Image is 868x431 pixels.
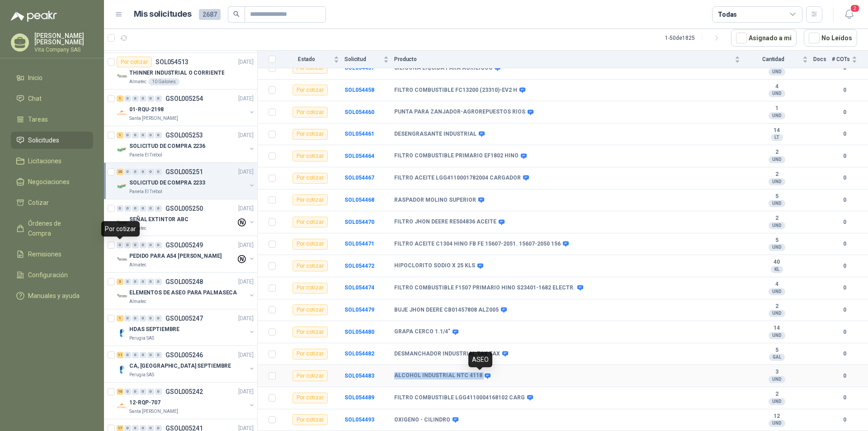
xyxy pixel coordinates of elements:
[28,291,80,301] span: Manuales y ayuda
[124,169,131,175] div: 0
[281,51,344,68] th: Estado
[292,107,328,118] div: Por cotizar
[745,391,808,398] b: 2
[344,373,374,379] a: SOL054483
[832,372,857,380] b: 0
[117,254,127,265] img: Company Logo
[769,420,785,427] div: UND
[117,169,123,175] div: 20
[292,85,328,95] div: Por cotizar
[11,69,93,86] a: Inicio
[832,86,857,95] b: 0
[769,288,785,295] div: UND
[745,149,808,156] b: 2
[155,205,162,212] div: 0
[832,56,850,62] span: # COTs
[394,394,525,402] b: FILTRO COMBUSTIBLE LGG4110004168102 CARG
[769,200,785,207] div: UND
[165,315,203,322] p: GSOL005247
[394,131,476,138] b: DESENGRASANTE INDUSTRIAL
[147,132,154,138] div: 0
[745,347,808,354] b: 5
[344,329,374,335] a: SOL054480
[140,352,146,358] div: 0
[155,315,162,322] div: 0
[147,279,154,285] div: 0
[11,111,93,128] a: Tareas
[745,51,813,68] th: Cantidad
[832,152,857,161] b: 0
[117,279,123,285] div: 3
[344,56,382,62] span: Solicitud
[394,307,499,314] b: BUJE JHON DEERE CB01457808 ALZ005
[117,401,127,412] img: Company Logo
[344,241,374,247] a: SOL054471
[11,287,93,304] a: Manuales y ayuda
[129,152,162,159] p: Panela El Trébol
[155,95,162,102] div: 0
[147,388,154,395] div: 0
[28,94,42,104] span: Chat
[132,388,139,395] div: 0
[124,132,131,138] div: 0
[344,87,374,93] a: SOL054458
[165,388,203,395] p: GSOL005242
[34,47,93,52] p: Vita Company SAS
[344,394,374,401] a: SOL054489
[468,352,492,367] div: ASEO
[238,278,254,286] p: [DATE]
[147,242,154,248] div: 0
[129,335,154,342] p: Perugia SAS
[238,95,254,103] p: [DATE]
[117,132,123,138] div: 1
[292,151,328,161] div: Por cotizar
[28,218,85,238] span: Órdenes de Compra
[292,173,328,184] div: Por cotizar
[129,398,160,407] p: 12-RQP-707
[140,242,146,248] div: 0
[124,352,131,358] div: 0
[132,95,139,102] div: 0
[850,4,860,13] span: 2
[155,242,162,248] div: 0
[344,153,374,159] b: SOL054464
[117,205,123,212] div: 0
[132,169,139,175] div: 0
[769,156,785,163] div: UND
[140,388,146,395] div: 0
[832,262,857,270] b: 0
[292,217,328,227] div: Por cotizar
[344,417,374,423] a: SOL054493
[292,393,328,403] div: Por cotizar
[124,315,131,322] div: 0
[28,135,59,145] span: Solicitudes
[117,313,255,342] a: 1 0 0 0 0 0 GSOL005247[DATE] Company LogoHDAS SEPTIEMBREPerugia SAS
[344,307,374,313] a: SOL054479
[11,266,93,284] a: Configuración
[344,197,374,203] a: SOL054468
[11,194,93,211] a: Cotizar
[117,218,127,228] img: Company Logo
[238,58,254,66] p: [DATE]
[117,352,123,358] div: 11
[832,174,857,182] b: 0
[129,105,164,114] p: 01-RQU-2198
[28,270,68,280] span: Configuración
[292,194,328,205] div: Por cotizar
[140,205,146,212] div: 0
[745,215,808,222] b: 2
[344,131,374,137] a: SOL054461
[344,350,374,357] b: SOL054482
[155,352,162,358] div: 0
[156,59,189,65] p: SOL054513
[147,205,154,212] div: 0
[344,284,374,291] a: SOL054474
[129,215,189,224] p: SEÑAL EXTINTOR ABC
[771,134,783,141] div: LT
[394,241,561,248] b: FILTRO ACEITE C1304 HINO FB FE 15607-2051. 15607-2050 156
[117,240,255,269] a: 0 0 0 0 0 0 GSOL005249[DATE] Company LogoPEDIDO PARA A54 [PERSON_NAME]Almatec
